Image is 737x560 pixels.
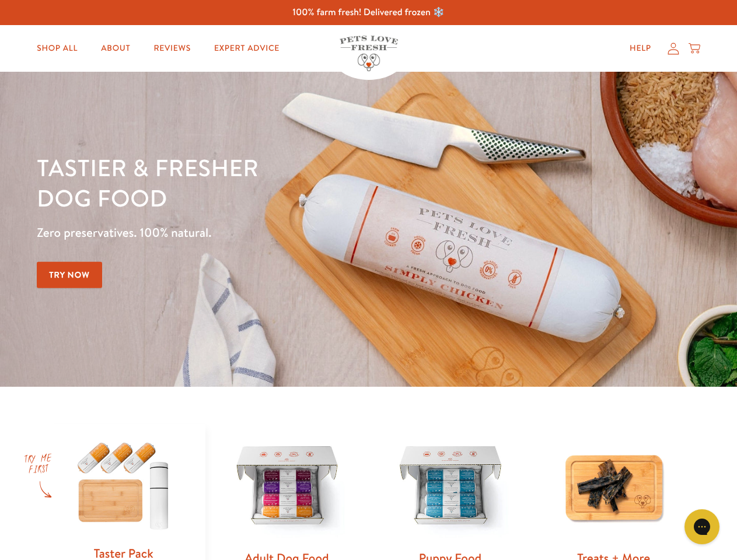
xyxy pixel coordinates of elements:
[205,37,289,60] a: Expert Advice
[679,505,725,548] iframe: Gorgias live chat messenger
[144,37,200,60] a: Reviews
[620,37,661,60] a: Help
[27,37,87,60] a: Shop All
[340,36,398,71] img: Pets Love Fresh
[37,222,479,243] p: Zero preservatives. 100% natural.
[37,262,102,288] a: Try Now
[37,152,479,213] h1: Tastier & fresher dog food
[92,37,139,60] a: About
